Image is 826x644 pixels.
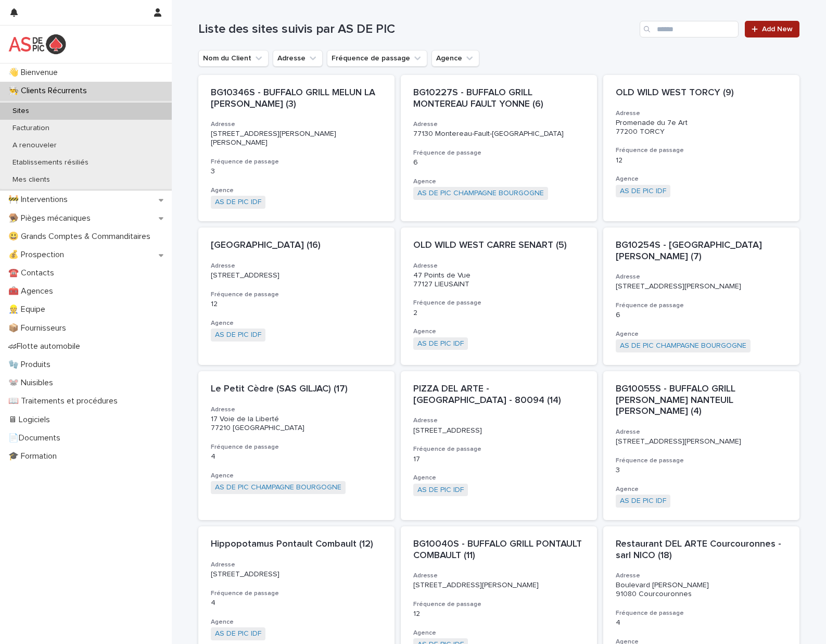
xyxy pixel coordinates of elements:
h3: Agence [211,186,382,195]
h3: Fréquence de passage [211,158,382,166]
a: BG10346S - BUFFALO GRILL MELUN LA [PERSON_NAME] (3)Adresse[STREET_ADDRESS][PERSON_NAME][PERSON_NA... [198,75,395,221]
p: 👋 Bienvenue [4,68,66,78]
h3: Adresse [616,572,787,580]
p: [GEOGRAPHIC_DATA] (16) [211,240,382,251]
p: 🖥 Logiciels [4,415,58,425]
p: [STREET_ADDRESS] [211,271,382,280]
button: Fréquence de passage [327,50,427,67]
a: AS DE PIC CHAMPAGNE BOURGOGNE [620,342,746,350]
p: 📖 Traitements et procédures [4,396,126,406]
h3: Adresse [413,120,584,129]
p: OLD WILD WEST CARRE SENART (5) [413,240,584,251]
a: AS DE PIC IDF [215,198,261,207]
span: Add New [762,26,793,33]
h3: Fréquence de passage [616,609,787,617]
input: Search [640,21,739,37]
h3: Agence [413,327,584,336]
p: 4 [211,599,382,608]
a: AS DE PIC IDF [620,187,666,196]
p: 12 [211,300,382,309]
a: AS DE PIC IDF [215,331,261,339]
p: Facturation [4,124,58,133]
button: Adresse [273,50,323,67]
a: OLD WILD WEST TORCY (9)AdressePromenade du 7e Art 77200 TORCYFréquence de passage12AgenceAS DE PI... [603,75,799,221]
h3: Agence [616,485,787,494]
h1: Liste des sites suivis par AS DE PIC [198,22,636,37]
p: BG10055S - BUFFALO GRILL [PERSON_NAME] NANTEUIL [PERSON_NAME] (4) [616,384,787,418]
p: [STREET_ADDRESS] [413,426,584,435]
a: AS DE PIC IDF [417,339,464,348]
p: Boulevard [PERSON_NAME] 91080 Courcouronnes [616,581,787,599]
p: [STREET_ADDRESS] [211,570,382,579]
a: AS DE PIC IDF [417,486,464,495]
p: 17 Voie de la Liberté 77210 [GEOGRAPHIC_DATA] [211,415,382,433]
p: [STREET_ADDRESS][PERSON_NAME][PERSON_NAME] [211,130,382,147]
p: Sites [4,107,37,116]
p: Mes clients [4,175,58,184]
p: Etablissements résiliés [4,158,97,167]
p: 🎓 Formation [4,451,65,461]
p: 12 [413,610,584,618]
h3: Fréquence de passage [413,149,584,157]
h3: Agence [211,618,382,626]
img: yKcqic14S0S6KrLdrqO6 [8,34,66,55]
button: Nom du Client [198,50,269,67]
h3: Adresse [413,262,584,270]
p: 6 [413,158,584,167]
a: [GEOGRAPHIC_DATA] (16)Adresse[STREET_ADDRESS]Fréquence de passage12AgenceAS DE PIC IDF [198,228,395,365]
a: BG10254S - [GEOGRAPHIC_DATA][PERSON_NAME] (7)Adresse[STREET_ADDRESS][PERSON_NAME]Fréquence de pas... [603,228,799,365]
p: Le Petit Cèdre (SAS GILJAC) (17) [211,384,382,395]
p: 2 [413,309,584,318]
h3: Fréquence de passage [211,291,382,299]
h3: Agence [616,175,787,183]
h3: Agence [413,474,584,482]
h3: Adresse [211,406,382,414]
h3: Agence [413,178,584,186]
h3: Fréquence de passage [413,445,584,453]
a: Add New [745,21,799,37]
p: 17 [413,455,584,464]
p: [STREET_ADDRESS][PERSON_NAME] [413,581,584,590]
a: PIZZA DEL ARTE - [GEOGRAPHIC_DATA] - 80094 (14)Adresse[STREET_ADDRESS]Fréquence de passage17Agenc... [401,371,597,520]
h3: Adresse [211,262,382,270]
p: [STREET_ADDRESS][PERSON_NAME] [616,437,787,446]
p: BG10227S - BUFFALO GRILL MONTEREAU FAULT YONNE (6) [413,87,584,110]
p: 🧰 Agences [4,286,61,296]
p: 😃 Grands Comptes & Commanditaires [4,232,159,242]
h3: Fréquence de passage [413,600,584,609]
h3: Fréquence de passage [616,457,787,465]
p: 6 [616,311,787,320]
h3: Fréquence de passage [616,146,787,155]
a: AS DE PIC IDF [620,497,666,506]
p: 👨‍🍳 Clients Récurrents [4,86,95,96]
p: A renouveler [4,141,65,150]
a: AS DE PIC CHAMPAGNE BOURGOGNE [417,189,544,198]
p: 🪤 Pièges mécaniques [4,213,99,223]
p: Hippopotamus Pontault Combault (12) [211,539,382,550]
p: 📦 Fournisseurs [4,323,74,333]
h3: Agence [211,472,382,480]
p: 🐭 Nuisibles [4,378,61,388]
p: 👷 Equipe [4,305,54,314]
h3: Adresse [616,428,787,436]
p: OLD WILD WEST TORCY (9) [616,87,787,99]
button: Agence [431,50,479,67]
p: 📄Documents [4,433,69,443]
p: PIZZA DEL ARTE - [GEOGRAPHIC_DATA] - 80094 (14) [413,384,584,406]
a: BG10055S - BUFFALO GRILL [PERSON_NAME] NANTEUIL [PERSON_NAME] (4)Adresse[STREET_ADDRESS][PERSON_N... [603,371,799,520]
a: AS DE PIC CHAMPAGNE BOURGOGNE [215,483,341,492]
h3: Agence [211,319,382,327]
h3: Adresse [616,109,787,118]
h3: Adresse [211,120,382,129]
p: 🏎Flotte automobile [4,342,88,351]
p: 3 [211,167,382,176]
p: 🚧 Interventions [4,195,76,205]
p: 3 [616,466,787,475]
a: BG10227S - BUFFALO GRILL MONTEREAU FAULT YONNE (6)Adresse77130 Montereau-Fault-[GEOGRAPHIC_DATA]F... [401,75,597,221]
p: 4 [211,452,382,461]
h3: Agence [413,629,584,637]
h3: Adresse [616,273,787,281]
p: BG10040S - BUFFALO GRILL PONTAULT COMBAULT (11) [413,539,584,561]
h3: Adresse [413,416,584,425]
